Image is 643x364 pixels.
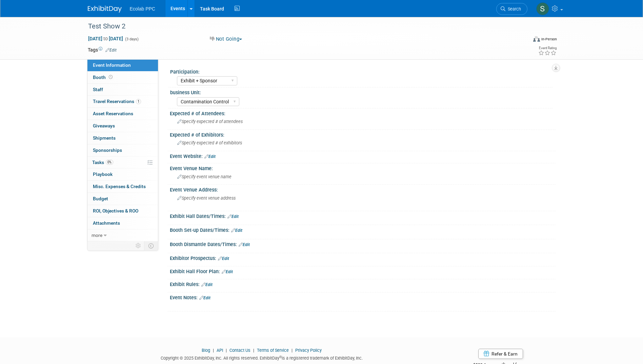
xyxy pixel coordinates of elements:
[93,111,133,116] span: Asset Reservations
[87,59,158,71] a: Event Information
[105,48,117,53] a: Edit
[177,119,243,124] span: Specify expected # of attendees
[87,132,158,144] a: Shipments
[177,196,236,201] span: Specify event venue address
[202,348,210,353] a: Blog
[496,3,527,15] a: Search
[279,355,282,359] sup: ®
[170,211,556,220] div: Exhibit Hall Dates/Times:
[204,154,216,159] a: Edit
[86,20,517,33] div: Test Show 2
[88,6,122,13] img: ExhibitDay
[538,46,557,50] div: Event Rating
[170,225,556,234] div: Booth Set-up Dates/Times:
[207,36,245,43] button: Not Going
[87,193,158,205] a: Budget
[541,37,557,42] div: In-Person
[170,292,556,301] div: Event Notes:
[87,144,158,156] a: Sponsorships
[87,84,158,96] a: Staff
[290,348,294,353] span: |
[227,214,239,219] a: Edit
[93,75,114,80] span: Booth
[252,348,256,353] span: |
[199,296,210,300] a: Edit
[87,217,158,229] a: Attachments
[229,348,250,353] a: Contact Us
[170,87,552,96] div: business Unit:
[87,229,158,241] a: more
[211,348,216,353] span: |
[87,181,158,193] a: Misc. Expenses & Credits
[170,108,556,117] div: Expected # of Attendees:
[478,349,523,359] a: Refer & Earn
[87,120,158,132] a: Giveaways
[170,239,556,248] div: Booth Dismantle Dates/Times:
[170,151,556,160] div: Event Website:
[170,163,556,172] div: Event Venue Name:
[257,348,289,353] a: Terms of Service
[170,266,556,275] div: Exhibit Hall Floor Plan:
[144,241,158,250] td: Toggle Event Tabs
[106,160,113,165] span: 0%
[93,62,131,68] span: Event Information
[88,46,117,53] td: Tags
[87,205,158,217] a: ROI, Objectives & ROO
[93,196,108,201] span: Budget
[201,282,213,287] a: Edit
[88,353,436,361] div: Copyright © 2025 ExhibitDay, Inc. All rights reserved. ExhibitDay is a registered trademark of Ex...
[88,36,123,42] span: [DATE] [DATE]
[222,269,233,274] a: Edit
[87,168,158,180] a: Playbook
[217,348,223,353] a: API
[92,160,113,165] span: Tasks
[124,37,139,41] span: (3 days)
[170,67,552,75] div: Participation:
[93,135,116,141] span: Shipments
[93,184,146,189] span: Misc. Expenses & Credits
[533,36,540,42] img: Format-Inperson.png
[218,256,229,261] a: Edit
[87,108,158,120] a: Asset Reservations
[295,348,322,353] a: Privacy Policy
[93,123,115,128] span: Giveaways
[170,253,556,262] div: Exhibitor Prospectus:
[487,35,557,45] div: Event Format
[130,6,155,12] span: Ecolab PPC
[93,99,141,104] span: Travel Reservations
[133,241,144,250] td: Personalize Event Tab Strip
[93,171,113,177] span: Playbook
[87,72,158,83] a: Booth
[536,2,549,15] img: Susan Morrison
[239,242,250,247] a: Edit
[177,140,242,145] span: Specify expected # of exhibitors
[102,36,109,41] span: to
[107,75,114,80] span: Booth not reserved yet
[224,348,228,353] span: |
[177,174,232,179] span: Specify event venue name
[136,99,141,104] span: 1
[93,208,138,214] span: ROI, Objectives & ROO
[92,232,102,238] span: more
[93,147,122,153] span: Sponsorships
[231,228,242,233] a: Edit
[93,87,103,92] span: Staff
[170,185,556,193] div: Event Venue Address:
[505,6,521,12] span: Search
[87,157,158,168] a: Tasks0%
[93,220,120,226] span: Attachments
[170,279,556,288] div: Exhibit Rules:
[87,96,158,107] a: Travel Reservations1
[170,130,556,138] div: Expected # of Exhibitors:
